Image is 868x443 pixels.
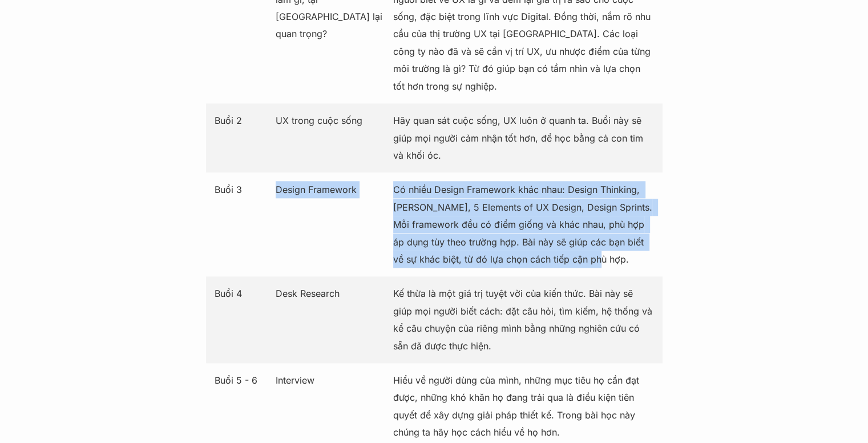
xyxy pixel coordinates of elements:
p: Kế thừa là một giá trị tuyệt vời của kiến thức. Bài này sẽ giúp mọi người biết cách: đặt câu hỏi,... [393,285,654,355]
p: Interview [276,372,387,389]
p: UX trong cuộc sống [276,112,387,129]
p: Hiểu về người dùng của mình, những mục tiêu họ cần đạt được, những khó khăn họ đang trải qua là đ... [393,372,654,441]
p: Buổi 3 [215,181,271,198]
p: Buổi 4 [215,285,271,302]
p: Buổi 5 - 6 [215,372,271,389]
p: Buổi 2 [215,112,271,129]
p: Design Framework [276,181,387,198]
p: Hãy quan sát cuộc sống, UX luôn ở quanh ta. Buổi này sẽ giúp mọi người cảm nhận tốt hơn, để học b... [393,112,654,164]
p: Có nhiều Design Framework khác nhau: Design Thinking, [PERSON_NAME], 5 Elements of UX Design, Des... [393,181,654,268]
p: Desk Research [276,285,387,302]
